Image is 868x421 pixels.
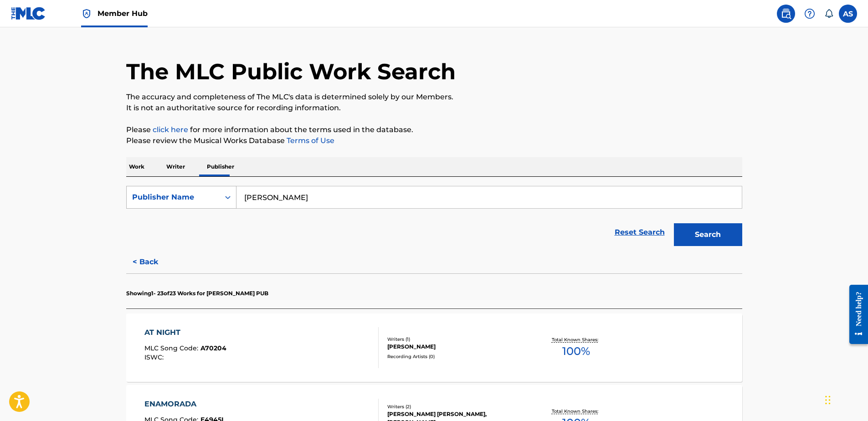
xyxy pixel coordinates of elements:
[552,336,601,343] p: Total Known Shares:
[126,157,147,176] p: Work
[781,8,791,19] img: search
[11,7,46,20] img: MLC Logo
[126,124,742,135] p: Please for more information about the terms used in the database.
[804,8,815,19] img: help
[98,8,148,19] span: Member Hub
[126,313,742,382] a: AT NIGHTMLC Song Code:A70204ISWC:Writers (1)[PERSON_NAME]Recording Artists (0)Total Known Shares:...
[842,278,868,351] iframe: Resource Center
[132,192,214,203] div: Publisher Name
[387,403,525,410] div: Writers ( 2 )
[144,327,226,338] div: AT NIGHT
[126,58,456,85] h1: The MLC Public Work Search
[144,399,224,410] div: ENAMORADA
[126,92,742,103] p: The accuracy and completeness of The MLC's data is determined solely by our Members.
[777,5,795,23] a: Public Search
[387,336,525,343] div: Writers ( 1 )
[126,251,181,273] button: < Back
[164,157,188,176] p: Writer
[610,222,669,242] a: Reset Search
[562,343,590,359] span: 100 %
[153,125,188,134] a: click here
[126,289,268,298] p: Showing 1 - 23 of 23 Works for [PERSON_NAME] PUB
[822,377,868,421] iframe: Chat Widget
[81,8,92,19] img: Top Rightsholder
[387,343,525,351] div: [PERSON_NAME]
[200,344,226,352] span: A70204
[144,353,166,361] span: ISWC :
[285,136,334,145] a: Terms of Use
[824,9,833,18] div: Notifications
[552,408,601,415] p: Total Known Shares:
[839,5,857,23] div: User Menu
[126,186,742,251] form: Search Form
[204,157,237,176] p: Publisher
[144,344,200,352] span: MLC Song Code :
[126,103,742,113] p: It is not an authoritative source for recording information.
[801,5,819,23] div: Help
[126,135,742,146] p: Please review the Musical Works Database
[825,386,831,414] div: Drag
[674,223,742,246] button: Search
[387,353,525,360] div: Recording Artists ( 0 )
